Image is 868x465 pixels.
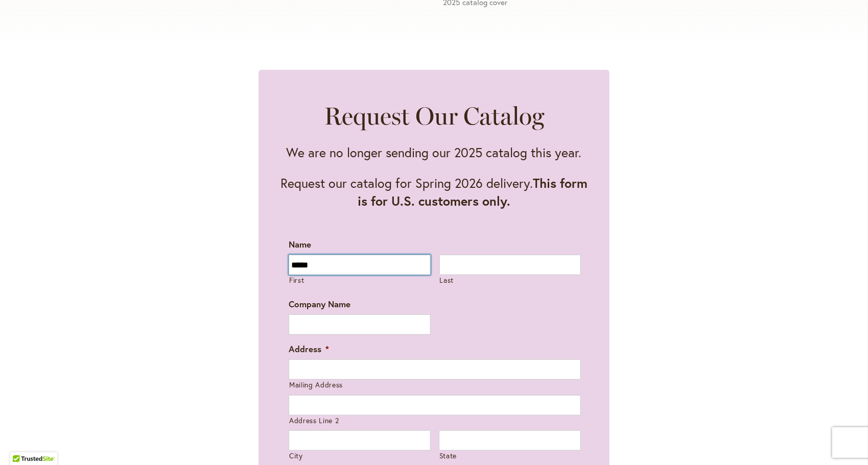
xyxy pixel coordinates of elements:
h2: Request Our Catalog [324,101,544,131]
p: We are no longer sending our 2025 catalog this year. [287,143,582,161]
label: Last [440,276,581,285]
label: Name [289,239,311,250]
label: First [289,276,431,285]
label: Address [289,344,329,355]
label: Mailing Address [289,380,581,390]
strong: This form is for U.S. customers only. [358,175,588,209]
p: Request our catalog for Spring 2026 delivery. [279,174,589,210]
label: Address Line 2 [289,416,581,426]
label: Company Name [289,299,350,310]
